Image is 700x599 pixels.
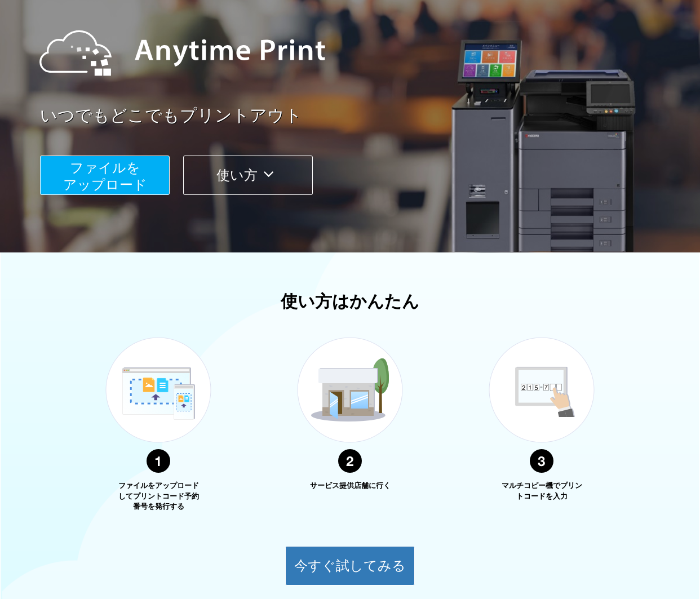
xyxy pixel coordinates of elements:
[285,546,415,585] button: 今すぐ試してみる
[499,481,584,502] p: マルチコピー機でプリントコードを入力
[40,104,688,128] a: いつでもどこでもプリントアウト
[63,160,147,192] span: ファイルを ​​アップロード
[40,156,170,195] button: ファイルを​​アップロード
[308,481,392,491] p: サービス提供店舗に行く
[183,156,313,195] button: 使い方
[116,481,201,512] p: ファイルをアップロードしてプリントコード予約番号を発行する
